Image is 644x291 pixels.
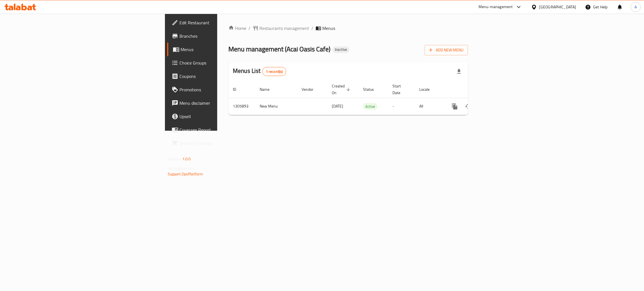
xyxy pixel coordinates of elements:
span: Promotions [179,86,268,93]
button: Change Status [461,100,475,113]
button: more [448,100,461,113]
a: Promotions [167,83,273,96]
a: Branches [167,29,273,43]
span: Version: [168,155,181,163]
a: Upsell [167,110,273,123]
span: Get support on: [168,165,193,172]
a: Coupons [167,70,273,83]
button: Add New Menu [425,45,468,55]
span: Edit Restaurant [179,19,268,26]
span: Menus [322,25,335,32]
span: Inactive [333,47,349,52]
span: Created On [332,83,352,96]
span: Restaurants management [259,25,309,32]
table: enhanced table [228,81,506,115]
span: Active [363,103,377,110]
span: Branches [179,33,268,39]
div: [GEOGRAPHIC_DATA] [539,4,576,10]
td: New Menu [255,98,297,115]
span: Status [363,86,381,93]
h2: Menus List [233,67,286,76]
span: ID [233,86,243,93]
td: - [388,98,415,115]
td: All [415,98,444,115]
div: Total records count [262,67,287,76]
a: Edit Restaurant [167,16,273,29]
span: 1 record(s) [262,69,286,74]
span: Add New Menu [429,47,463,54]
li: / [311,25,313,32]
th: Actions [444,81,506,98]
a: Grocery Checklist [167,137,273,150]
span: Vendor [302,86,321,93]
div: Export file [452,65,466,78]
span: Coverage Report [179,127,268,133]
span: [DATE] [332,102,343,110]
span: Menu disclaimer [179,100,268,106]
span: Menu management ( Acai Oasis Cafe ) [228,43,330,55]
nav: breadcrumb [228,25,468,32]
span: 1.0.0 [182,155,191,163]
span: Name [260,86,277,93]
a: Coverage Report [167,123,273,137]
div: Inactive [333,46,349,53]
a: Choice Groups [167,56,273,70]
span: Menus [181,46,268,53]
span: Choice Groups [179,59,268,66]
span: Coupons [179,73,268,80]
div: Menu-management [479,4,513,10]
span: Upsell [179,113,268,120]
a: Menu disclaimer [167,96,273,110]
span: Start Date [392,83,408,96]
span: Locale [419,86,437,93]
a: Menus [167,43,273,56]
a: Support.OpsPlatform [168,170,203,178]
span: A [634,4,637,10]
span: Grocery Checklist [179,140,268,147]
a: Restaurants management [253,25,309,32]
